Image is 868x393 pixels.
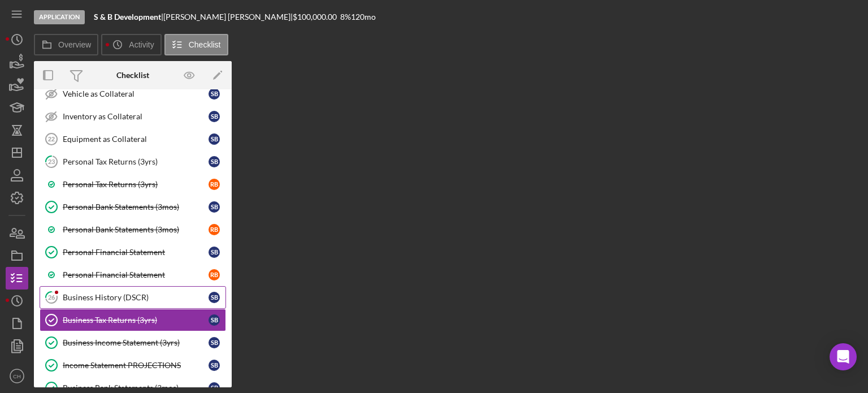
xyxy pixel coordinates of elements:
button: CH [6,365,28,387]
div: Personal Bank Statements (3mos) [63,225,209,234]
a: 22Equipment as CollateralSB [40,128,226,150]
div: Income Statement PROJECTIONS [63,361,209,370]
a: 23Personal Tax Returns (3yrs)SB [40,150,226,173]
tspan: 26 [48,293,55,301]
div: S B [209,133,220,145]
div: S B [209,314,220,326]
div: S B [209,156,220,167]
a: Personal Financial StatementSB [40,241,226,264]
div: S B [209,337,220,348]
a: Personal Financial StatementRB [40,264,226,286]
div: Inventory as Collateral [63,112,209,121]
div: Application [34,10,85,24]
div: Personal Tax Returns (3yrs) [63,180,209,189]
div: S B [209,111,220,122]
div: Personal Financial Statement [63,270,209,279]
div: Open Intercom Messenger [830,343,857,370]
div: R B [209,224,220,235]
div: [PERSON_NAME] [PERSON_NAME] | [163,12,293,21]
a: Business Tax Returns (3yrs)SB [40,309,226,331]
div: S B [209,247,220,258]
div: S B [209,88,220,100]
div: | [94,12,163,21]
div: Business History (DSCR) [63,293,209,302]
a: Personal Bank Statements (3mos)RB [40,218,226,241]
div: 120 mo [351,12,376,21]
text: CH [13,373,21,379]
a: Personal Bank Statements (3mos)SB [40,196,226,218]
div: Business Tax Returns (3yrs) [63,316,209,325]
div: S B [209,360,220,371]
div: Equipment as Collateral [63,135,209,144]
div: $100,000.00 [293,12,340,21]
div: S B [209,292,220,303]
div: Personal Financial Statement [63,248,209,257]
a: 26Business History (DSCR)SB [40,286,226,309]
button: Activity [101,34,161,55]
div: Business Income Statement (3yrs) [63,338,209,347]
tspan: 23 [48,158,55,165]
div: R B [209,179,220,190]
button: Checklist [164,34,228,55]
div: S B [209,201,220,213]
div: R B [209,269,220,280]
div: Personal Tax Returns (3yrs) [63,157,209,166]
a: Income Statement PROJECTIONSSB [40,354,226,377]
div: Vehicle as Collateral [63,89,209,98]
label: Activity [129,40,154,49]
tspan: 22 [48,136,55,142]
div: Checklist [116,71,149,80]
div: 8 % [340,12,351,21]
div: Personal Bank Statements (3mos) [63,202,209,211]
label: Overview [58,40,91,49]
a: Vehicle as CollateralSB [40,83,226,105]
button: Overview [34,34,98,55]
div: Business Bank Statements (3mos) [63,383,209,392]
a: Personal Tax Returns (3yrs)RB [40,173,226,196]
b: S & B Development [94,12,161,21]
label: Checklist [189,40,221,49]
a: Inventory as CollateralSB [40,105,226,128]
a: Business Income Statement (3yrs)SB [40,331,226,354]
